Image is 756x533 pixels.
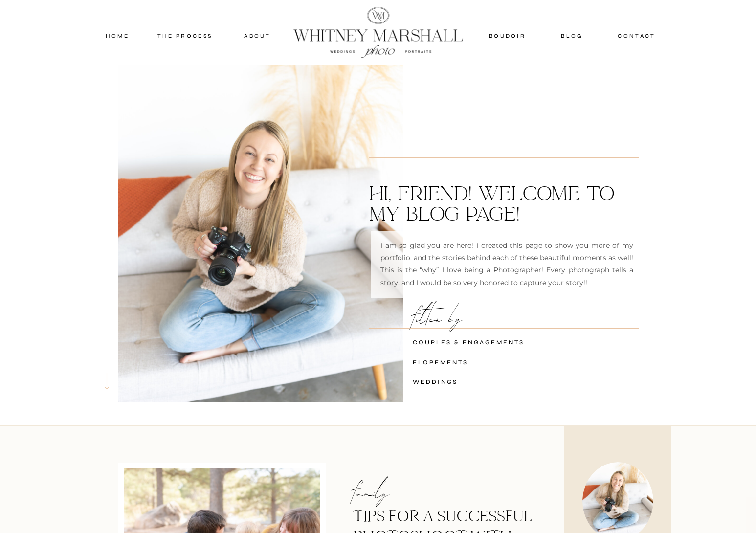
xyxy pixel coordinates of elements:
[551,31,594,40] a: blog
[413,308,639,325] p: filter by:
[96,31,138,40] a: home
[614,31,660,40] a: contact
[413,377,535,386] a: weddings
[413,357,535,366] a: elopements
[369,183,639,227] p: Hi, Friend! welcome to my blog page!
[488,31,527,40] a: boudoir
[413,337,535,346] a: couples & engagements
[156,31,214,40] a: THE PROCESS
[233,31,282,40] a: about
[353,471,389,519] a: Family
[380,240,633,290] p: I am so glad you are here! I created this page to show you more of my portfolio, and the stories ...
